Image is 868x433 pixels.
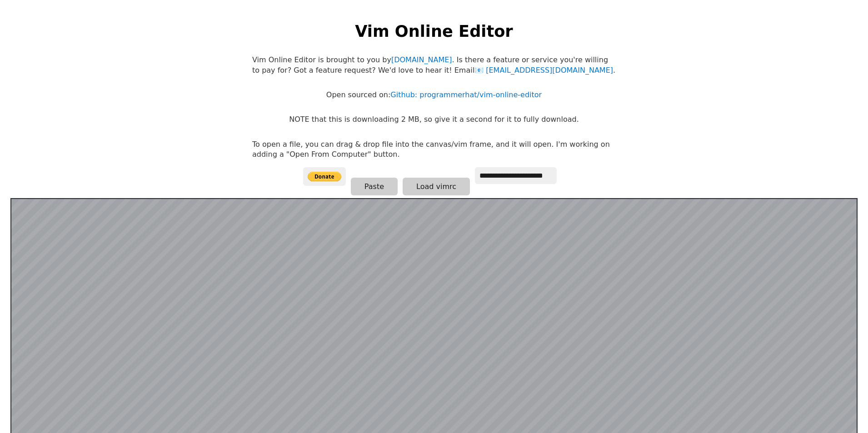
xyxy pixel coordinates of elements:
[355,20,513,42] h1: Vim Online Editor
[326,90,542,100] p: Open sourced on:
[252,139,616,160] p: To open a file, you can drag & drop file into the canvas/vim frame, and it will open. I'm working...
[474,66,613,75] a: [EMAIL_ADDRESS][DOMAIN_NAME]
[289,114,579,124] p: NOTE that this is downloading 2 MB, so give it a second for it to fully download.
[351,178,398,195] button: Paste
[391,55,452,64] a: [DOMAIN_NAME]
[252,55,616,75] p: Vim Online Editor is brought to you by . Is there a feature or service you're willing to pay for?...
[390,90,542,99] a: Github: programmerhat/vim-online-editor
[403,178,470,195] button: Load vimrc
